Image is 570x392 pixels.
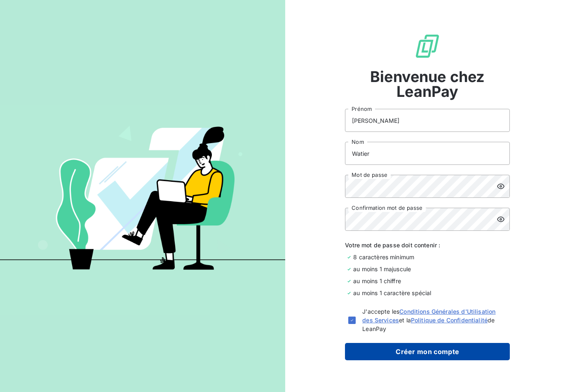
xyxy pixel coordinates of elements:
img: logo sigle [414,33,441,59]
span: J'accepte les et la de LeanPay [362,307,507,333]
span: au moins 1 caractère spécial [353,289,431,297]
span: au moins 1 chiffre [353,277,401,285]
a: Politique de Confidentialité [411,317,488,324]
span: 8 caractères minimum [353,253,414,261]
span: Votre mot de passe doit contenir : [345,241,510,249]
input: placeholder [345,109,510,132]
input: placeholder [345,142,510,165]
a: Conditions Générales d'Utilisation des Services [362,308,495,324]
span: au moins 1 majuscule [353,265,411,273]
button: Créer mon compte [345,343,510,360]
span: Bienvenue chez LeanPay [345,69,510,99]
